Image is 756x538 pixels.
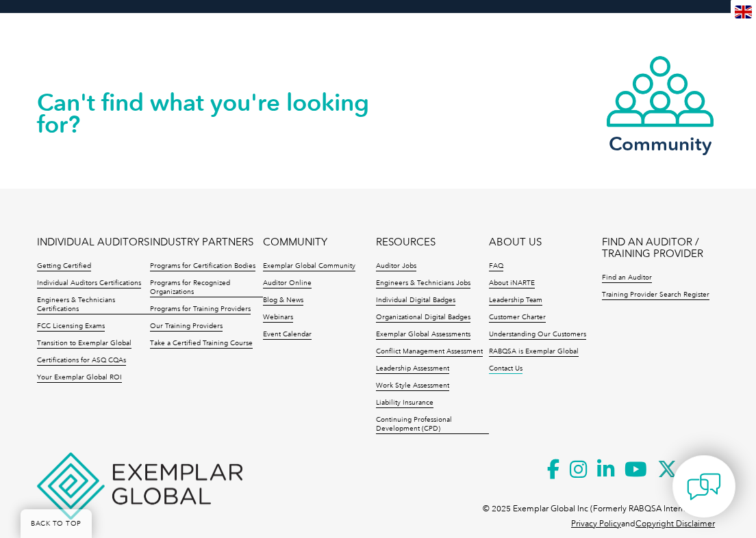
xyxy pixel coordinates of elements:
[489,330,586,340] a: Understanding Our Customers
[376,364,449,374] a: Leadership Assessment
[376,347,483,357] a: Conflict Management Assessment
[150,339,253,349] a: Take a Certified Training Course
[605,135,715,152] h3: Community
[489,296,542,306] a: Leadership Team
[263,296,303,306] a: Blog & News
[150,305,251,314] a: Programs for Training Providers
[489,313,546,323] a: Customer Charter
[263,330,312,340] a: Event Calendar
[376,313,470,323] a: Organizational Digital Badges
[150,279,263,297] a: Programs for Recognized Organizations
[37,296,150,314] a: Engineers & Technicians Certifications
[635,519,715,528] a: Copyright Disclaimer
[687,470,721,504] img: contact-chat.png
[571,516,715,531] p: and
[376,296,455,306] a: Individual Digital Badges
[263,262,355,271] a: Exemplar Global Community
[602,237,715,260] a: FIND AN AUDITOR / TRAINING PROVIDER
[37,279,141,288] a: Individual Auditors Certifications
[376,381,449,391] a: Work Style Assessment
[489,237,542,248] a: ABOUT US
[263,313,293,323] a: Webinars
[37,92,376,135] h2: Can't find what you're looking for?
[483,501,715,516] p: © 2025 Exemplar Global Inc (Formerly RABQSA International).
[263,237,327,248] a: COMMUNITY
[37,262,91,271] a: Getting Certified
[376,279,470,288] a: Engineers & Technicians Jobs
[37,356,126,366] a: Certifications for ASQ CQAs
[376,237,436,248] a: RESOURCES
[376,262,416,271] a: Auditor Jobs
[376,416,489,434] a: Continuing Professional Development (CPD)
[37,453,242,520] img: Exemplar Global
[37,237,149,248] a: INDIVIDUAL AUDITORS
[21,509,92,538] a: BACK TO TOP
[150,262,255,271] a: Programs for Certification Bodies
[489,262,503,271] a: FAQ
[37,322,105,332] a: FCC Licensing Exams
[37,339,131,349] a: Transition to Exemplar Global
[489,364,522,374] a: Contact Us
[602,273,652,283] a: Find an Auditor
[376,399,433,408] a: Liability Insurance
[735,5,752,18] img: en
[37,373,122,383] a: Your Exemplar Global ROI
[489,279,535,288] a: About iNARTE
[376,330,470,340] a: Exemplar Global Assessments
[489,347,579,357] a: RABQSA is Exemplar Global
[150,237,253,248] a: INDUSTRY PARTNERS
[605,55,715,129] img: icon-community.webp
[602,291,709,300] a: Training Provider Search Register
[605,55,715,152] a: Community
[263,279,312,288] a: Auditor Online
[571,519,621,528] a: Privacy Policy
[150,322,223,332] a: Our Training Providers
